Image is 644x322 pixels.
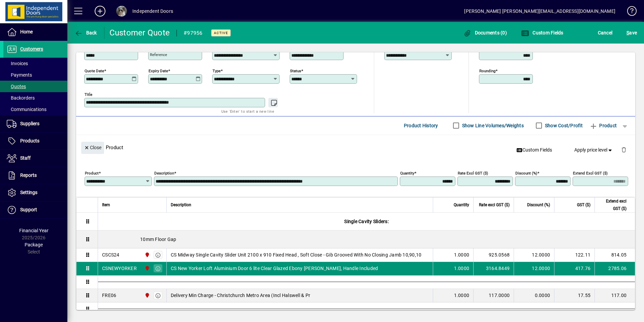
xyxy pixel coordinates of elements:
[599,197,626,212] span: Extend excl GST ($)
[577,201,590,209] span: GST ($)
[89,5,111,17] button: Add
[572,144,616,156] button: Apply price level
[98,213,635,230] div: Single Cavity Sliders:
[150,52,167,57] mat-label: Reference
[102,201,110,209] span: Item
[20,46,43,52] span: Customers
[3,24,67,41] a: Home
[3,92,67,104] a: Backorders
[111,5,132,17] button: Profile
[594,262,635,275] td: 2785.06
[19,228,49,233] span: Financial Year
[73,27,99,39] button: Back
[626,30,629,35] span: S
[102,292,116,299] div: FRE06
[404,120,438,131] span: Product History
[478,251,510,258] div: 925.0568
[479,68,495,73] mat-label: Rounding
[25,242,43,247] span: Package
[20,172,37,178] span: Reports
[76,135,635,160] div: Product
[596,27,614,39] button: Cancel
[20,190,37,195] span: Settings
[479,201,510,209] span: Rate excl GST ($)
[454,201,469,209] span: Quantity
[184,28,203,38] div: #97956
[221,107,274,115] mat-hint: Use 'Enter' to start a new line
[554,262,594,275] td: 417.76
[3,133,67,150] a: Products
[401,119,441,132] button: Product History
[98,231,635,248] div: 10mm Floor Gap
[85,68,104,73] mat-label: Quote date
[102,251,120,258] div: CSCS24
[74,30,97,35] span: Back
[171,292,310,299] span: Delivery Min Charge - Christchurch Metro Area (Incl Halswell & Pr
[514,289,554,302] td: 0.0000
[3,58,67,69] a: Invoices
[154,170,174,175] mat-label: Description
[463,30,507,35] span: Documents (0)
[7,72,32,78] span: Payments
[3,104,67,115] a: Communications
[20,155,31,161] span: Staff
[143,265,151,272] span: Christchurch
[132,6,173,17] div: Independent Doors
[7,107,46,112] span: Communications
[574,146,613,154] span: Apply price level
[85,92,92,97] mat-label: Title
[171,251,422,258] span: CS Midway Single Cavity Slider Unit 2100 x 910 Fixed Head , Soft Close - Gib Grooved With No Clos...
[461,122,524,129] label: Show Line Volumes/Weights
[598,27,613,38] span: Cancel
[625,27,639,39] button: Save
[586,119,620,132] button: Product
[20,207,37,212] span: Support
[171,265,378,272] span: CS New Yorker Loft Aluminium Door 6 lite Clear Glazed Ebony [PERSON_NAME], Handle Included
[20,29,33,34] span: Home
[594,248,635,262] td: 814.05
[516,146,552,154] span: Custom Fields
[515,170,537,175] mat-label: Discount (%)
[616,146,632,153] app-page-header-button: Delete
[213,68,221,73] mat-label: Type
[143,292,151,299] span: Christchurch
[3,202,67,218] a: Support
[102,265,137,272] div: CSNEWYORKER
[514,248,554,262] td: 12.0000
[478,265,510,272] div: 3164.8449
[478,292,510,299] div: 117.0000
[527,201,550,209] span: Discount (%)
[7,84,26,89] span: Quotes
[626,27,637,38] span: ave
[7,61,28,66] span: Invoices
[616,142,632,158] button: Delete
[84,142,101,153] span: Close
[3,167,67,184] a: Reports
[7,95,35,101] span: Backorders
[454,251,470,258] span: 1.0000
[3,115,67,132] a: Suppliers
[20,121,39,126] span: Suppliers
[464,6,615,17] div: [PERSON_NAME] [PERSON_NAME][EMAIL_ADDRESS][DOMAIN_NAME]
[514,262,554,275] td: 12.0000
[81,142,104,154] button: Close
[67,27,104,39] app-page-header-button: Back
[3,69,67,81] a: Payments
[214,31,228,35] span: Active
[3,184,67,201] a: Settings
[3,150,67,167] a: Staff
[290,68,301,73] mat-label: Status
[3,81,67,92] a: Quotes
[594,289,635,302] td: 117.00
[149,68,168,73] mat-label: Expiry date
[519,27,565,39] button: Custom Fields
[143,251,151,259] span: Christchurch
[461,27,509,39] button: Documents (0)
[573,170,608,175] mat-label: Extend excl GST ($)
[109,27,170,38] div: Customer Quote
[514,144,555,156] button: Custom Fields
[521,30,563,35] span: Custom Fields
[454,265,470,272] span: 1.0000
[85,170,99,175] mat-label: Product
[544,122,583,129] label: Show Cost/Profit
